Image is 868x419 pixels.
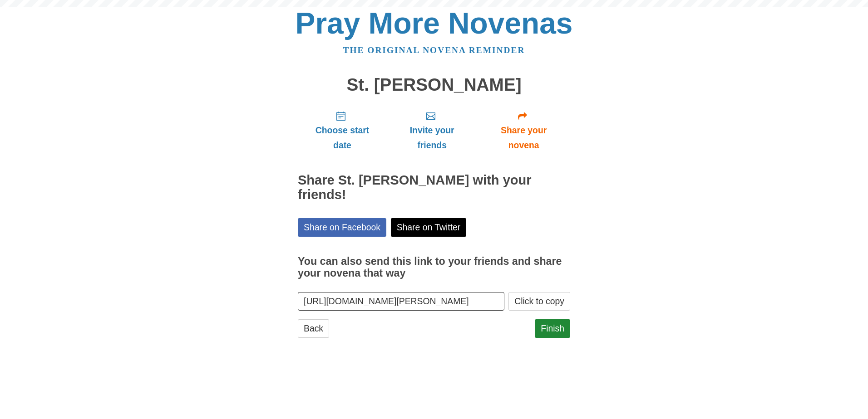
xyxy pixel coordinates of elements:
[477,103,570,157] a: Share your novena
[343,45,525,55] a: The original novena reminder
[486,123,561,153] span: Share your novena
[298,103,387,157] a: Choose start date
[298,75,570,95] h1: St. [PERSON_NAME]
[298,319,329,338] a: Back
[387,103,477,157] a: Invite your friends
[391,218,467,237] a: Share on Twitter
[296,6,573,40] a: Pray More Novenas
[307,123,378,153] span: Choose start date
[298,218,386,237] a: Share on Facebook
[298,256,570,279] h3: You can also send this link to your friends and share your novena that way
[298,173,570,202] h2: Share St. [PERSON_NAME] with your friends!
[535,319,570,338] a: Finish
[396,123,468,153] span: Invite your friends
[508,292,570,311] button: Click to copy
